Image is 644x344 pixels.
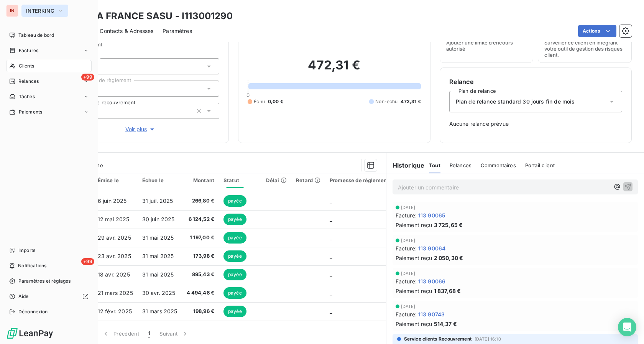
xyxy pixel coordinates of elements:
[401,205,416,210] span: [DATE]
[26,8,54,14] span: INTERKING
[98,234,131,241] span: 29 avr. 2025
[330,253,332,259] span: _
[396,310,417,318] span: Facture :
[330,177,389,183] div: Promesse de règlement
[434,320,457,328] span: 514,37 €
[19,93,35,100] span: Tâches
[223,306,246,317] span: payée
[18,262,46,269] span: Notifications
[296,177,320,183] div: Retard
[266,177,287,183] div: Délai
[434,254,463,262] span: 2 050,30 €
[144,326,155,342] button: 1
[18,308,48,315] span: Déconnexion
[19,109,42,115] span: Paiements
[223,287,246,299] span: payée
[98,198,127,204] span: 6 juin 2025
[19,63,34,69] span: Clients
[544,40,625,58] span: Surveiller ce client en intégrant votre outil de gestion des risques client.
[223,195,246,207] span: payée
[330,271,332,278] span: _
[6,290,92,303] a: Aide
[18,32,54,39] span: Tableau de bord
[155,326,194,342] button: Suivant
[100,27,153,35] span: Contacts & Adresses
[187,308,215,315] span: 198,96 €
[148,330,150,337] span: 1
[434,221,463,229] span: 3 725,65 €
[18,293,29,300] span: Aide
[187,289,215,297] span: 4 494,46 €
[223,177,257,183] div: Statut
[18,78,39,85] span: Relances
[98,177,133,183] div: Émise le
[401,98,421,105] span: 472,31 €
[525,162,555,168] span: Portail client
[330,308,332,314] span: _
[67,9,233,23] h3: CROMA FRANCE SASU - I113001290
[578,25,616,37] button: Actions
[330,216,332,222] span: _
[246,92,250,98] span: 0
[19,47,38,54] span: Factures
[142,198,173,204] span: 31 juil. 2025
[254,98,265,105] span: Échu
[6,327,54,339] img: Logo LeanPay
[223,250,246,262] span: payée
[223,232,246,244] span: payée
[62,41,219,52] span: Propriétés Client
[401,238,416,243] span: [DATE]
[223,214,246,225] span: payée
[396,320,432,328] span: Paiement reçu
[187,216,215,223] span: 6 124,52 €
[396,244,417,252] span: Facture :
[98,253,131,259] span: 23 avr. 2025
[187,252,215,260] span: 173,98 €
[18,247,35,254] span: Imports
[330,234,332,241] span: _
[81,74,94,81] span: +99
[418,310,445,318] span: 113 90743
[125,125,156,133] span: Voir plus
[98,290,133,296] span: 21 mars 2025
[187,177,215,183] div: Montant
[142,253,174,259] span: 31 mai 2025
[418,211,445,219] span: 113 90065
[62,125,219,133] button: Voir plus
[449,120,622,128] span: Aucune relance prévue
[248,58,421,81] h2: 472,31 €
[97,326,144,342] button: Précédent
[418,244,445,252] span: 113 90064
[396,277,417,285] span: Facture :
[98,271,130,278] span: 18 avr. 2025
[142,308,177,314] span: 31 mars 2025
[450,162,472,168] span: Relances
[475,337,501,341] span: [DATE] 16:10
[396,221,432,229] span: Paiement reçu
[386,161,425,170] h6: Historique
[429,162,440,168] span: Tout
[142,234,174,241] span: 31 mai 2025
[187,234,215,242] span: 1 197,00 €
[481,162,516,168] span: Commentaires
[330,290,332,296] span: _
[434,287,461,295] span: 1 837,68 €
[396,254,432,262] span: Paiement reçu
[330,198,332,204] span: _
[142,271,174,278] span: 31 mai 2025
[187,197,215,205] span: 266,80 €
[401,304,416,309] span: [DATE]
[142,216,175,222] span: 30 juin 2025
[618,318,636,336] div: Open Intercom Messenger
[223,269,246,280] span: payée
[163,27,192,35] span: Paramètres
[268,98,283,105] span: 0,00 €
[18,278,71,285] span: Paramètres et réglages
[401,271,416,276] span: [DATE]
[449,77,622,86] h6: Relance
[142,177,177,183] div: Échue le
[187,271,215,278] span: 895,43 €
[98,308,132,314] span: 12 févr. 2025
[404,336,472,342] span: Service clients Recouvrement
[396,211,417,219] span: Facture :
